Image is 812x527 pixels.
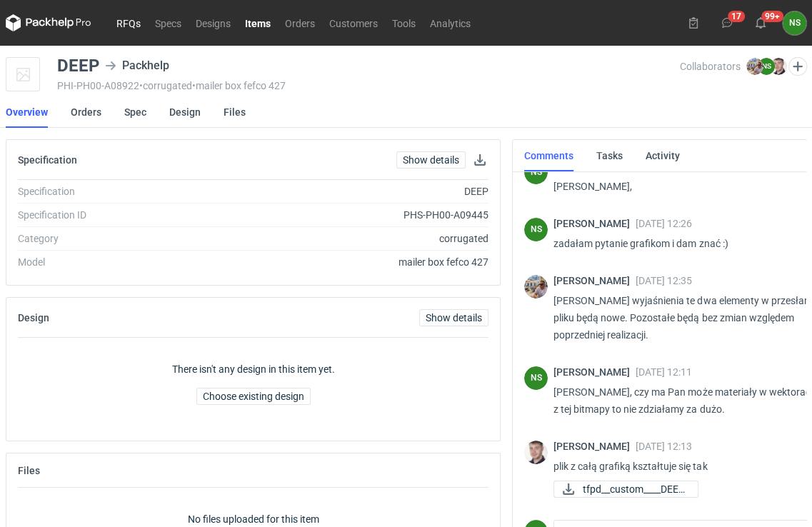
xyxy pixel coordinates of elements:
img: Michał Palasek [746,58,763,75]
div: Specification ID [18,208,206,222]
a: Overview [6,96,48,128]
a: Spec [124,96,146,128]
div: Packhelp [105,57,169,74]
div: tfpd__custom____DEEP__d0__oR168509738__outside.pdf [553,481,696,498]
a: tfpd__custom____DEEP... [553,481,698,498]
h2: Design [18,312,49,323]
img: Maciej Sikora [770,58,787,75]
figcaption: NS [758,58,775,75]
div: Category [18,231,206,246]
span: [DATE] 12:26 [636,218,692,229]
span: [DATE] 12:11 [636,366,692,378]
a: Specs [148,14,189,31]
span: [PERSON_NAME] [553,366,636,378]
span: Collaborators [680,61,741,72]
a: Show details [396,151,466,169]
span: tfpd__custom____DEEP... [583,481,686,497]
a: Customers [322,14,385,31]
span: [PERSON_NAME] [553,441,636,452]
div: Specification [18,184,206,199]
span: • corrugated [139,80,192,91]
span: Choose existing design [203,391,304,401]
p: There isn't any design in this item yet. [172,362,335,376]
span: [DATE] 12:35 [636,275,692,286]
div: corrugated [206,231,489,246]
p: No files uploaded for this item [188,512,319,526]
a: Show details [419,309,488,326]
button: Choose existing design [196,388,311,405]
figcaption: NS [524,366,548,390]
a: Items [238,14,278,31]
a: Tools [385,14,423,31]
span: [DATE] 12:13 [636,441,692,452]
a: Comments [524,140,573,171]
a: Analytics [423,14,478,31]
div: DEEP [206,184,489,199]
span: • mailer box fefco 427 [192,80,286,91]
a: Orders [71,96,101,128]
a: Design [169,96,201,128]
div: Model [18,255,206,269]
a: Activity [646,140,680,171]
div: Natalia Stępak [783,11,806,35]
img: Maciej Sikora [524,441,548,464]
div: Natalia Stępak [524,161,548,184]
div: mailer box fefco 427 [206,255,489,269]
a: Tasks [596,140,623,171]
h2: Files [18,465,40,476]
div: PHS-PH00-A09445 [206,208,489,222]
a: Designs [189,14,238,31]
button: NS [783,11,806,35]
a: Orders [278,14,322,31]
span: [PERSON_NAME] [553,275,636,286]
button: 99+ [749,11,772,34]
figcaption: NS [524,161,548,184]
span: [PERSON_NAME] [553,218,636,229]
div: DEEP [57,57,99,74]
div: Natalia Stępak [524,366,548,390]
figcaption: NS [524,218,548,241]
div: Natalia Stępak [524,218,548,241]
button: 17 [716,11,738,34]
svg: Packhelp Pro [6,14,91,31]
img: Michał Palasek [524,275,548,298]
div: PHI-PH00-A08922 [57,80,680,91]
button: Download specification [471,151,488,169]
a: RFQs [109,14,148,31]
button: Edit collaborators [788,57,807,76]
h2: Specification [18,154,77,166]
a: Files [224,96,246,128]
